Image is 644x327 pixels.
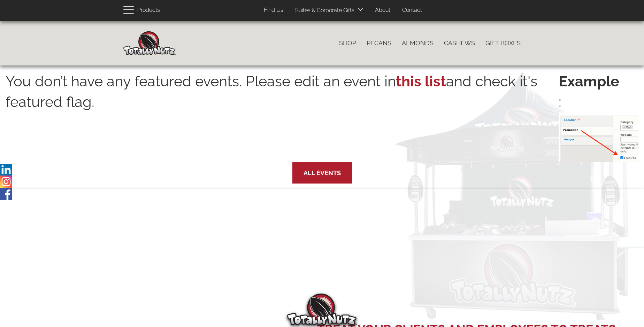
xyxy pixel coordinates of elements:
img: Totally Nutz Logo [287,294,357,325]
p: : [559,71,638,162]
p: You don’t have any featured events. Please edit an event in and check it's featured flag. [6,71,559,159]
a: About [370,3,396,17]
a: this list [396,73,446,90]
a: Shop [334,36,361,50]
a: Cashews [439,36,480,50]
strong: Example [559,71,638,92]
a: Pecans [361,36,397,50]
a: All Events [304,169,341,177]
a: Gift Boxes [480,36,526,50]
a: Find Us [259,3,289,17]
img: Home [123,31,176,55]
a: Almonds [397,36,439,50]
a: Contact [397,3,427,17]
span: Products [137,5,160,15]
img: featured-event.png [559,112,638,162]
a: Suites & Corporate Gifts [290,4,356,17]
